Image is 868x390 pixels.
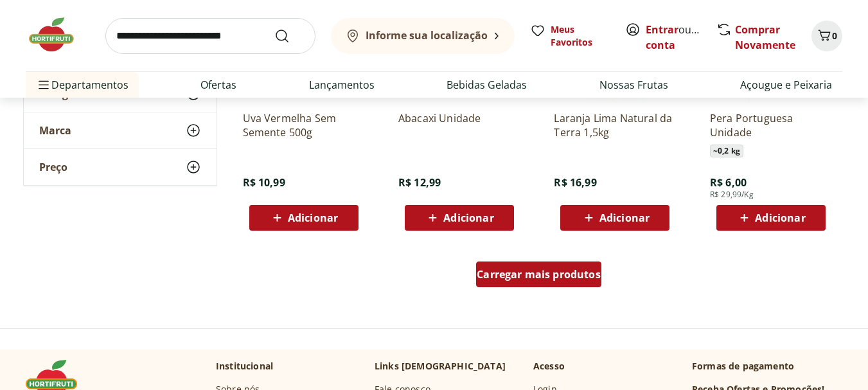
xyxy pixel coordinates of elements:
a: Uva Vermelha Sem Semente 500g [243,111,365,139]
a: Meus Favoritos [530,23,610,49]
span: Preço [39,161,67,173]
input: search [105,18,315,54]
button: Adicionar [716,205,826,231]
span: R$ 6,00 [710,175,747,190]
button: Marca [24,112,217,148]
span: Adicionar [443,213,493,223]
button: Submit Search [274,28,305,44]
span: Adicionar [599,213,650,223]
a: Ofertas [200,77,236,93]
span: R$ 16,99 [554,175,596,190]
p: Acesso [533,360,565,373]
a: Laranja Lima Natural da Terra 1,5kg [554,111,676,139]
button: Informe sua localização [331,18,515,54]
p: Links [DEMOGRAPHIC_DATA] [375,360,506,373]
a: Nossas Frutas [599,77,668,93]
span: Marca [39,124,71,137]
span: Adicionar [288,213,338,223]
button: Preço [24,149,217,185]
b: Informe sua localização [366,28,488,42]
button: Adicionar [560,205,669,231]
p: Institucional [216,360,273,373]
a: Açougue e Peixaria [740,77,832,93]
a: Criar conta [646,22,716,52]
a: Entrar [646,22,678,37]
a: Comprar Novamente [735,22,795,52]
button: Adicionar [249,205,359,231]
button: Adicionar [405,205,514,231]
img: Hortifruti [26,15,90,54]
a: Abacaxi Unidade [398,111,520,139]
span: Meus Favoritos [551,23,610,49]
a: Pera Portuguesa Unidade [710,111,832,139]
button: Menu [36,69,51,100]
span: Departamentos [36,69,128,100]
span: 0 [832,30,837,42]
button: Carrinho [811,21,842,51]
span: Adicionar [755,213,805,223]
a: Carregar mais produtos [476,261,601,292]
a: Bebidas Geladas [447,77,527,93]
span: R$ 10,99 [243,175,285,190]
span: R$ 29,99/Kg [710,190,754,200]
span: ~ 0,2 kg [710,145,743,157]
span: R$ 12,99 [398,175,441,190]
a: Lançamentos [309,77,375,93]
span: Carregar mais produtos [477,269,601,279]
p: Formas de pagamento [692,360,842,373]
span: ou [646,22,703,53]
